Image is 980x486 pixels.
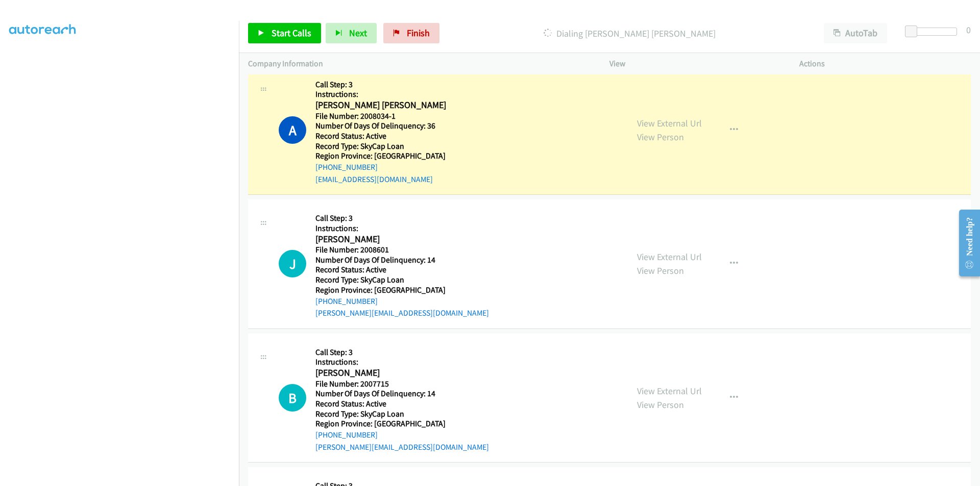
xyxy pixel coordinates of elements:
[315,275,489,285] h5: Record Type: SkyCap Loan
[950,202,980,284] iframe: Resource Center
[315,409,489,419] h5: Record Type: SkyCap Loan
[315,99,446,111] h2: [PERSON_NAME] [PERSON_NAME]
[315,389,489,399] h5: Number Of Days Of Delinquency: 14
[279,384,306,412] div: The call is yet to be attempted
[824,23,887,43] button: AutoTab
[637,385,702,397] a: View External Url
[315,223,489,234] h5: Instructions:
[315,357,489,367] h5: Instructions:
[637,265,684,276] a: View Person
[279,250,306,277] div: The call is yet to be attempted
[637,399,684,411] a: View Person
[315,213,489,223] h5: Call Step: 3
[326,23,377,43] button: Next
[315,111,446,121] h5: File Number: 2008034-1
[248,23,321,43] a: Start Calls
[315,131,446,141] h5: Record Status: Active
[248,58,591,70] p: Company Information
[799,58,971,70] p: Actions
[315,308,489,318] a: [PERSON_NAME][EMAIL_ADDRESS][DOMAIN_NAME]
[315,121,446,131] h5: Number Of Days Of Delinquency: 36
[637,251,702,263] a: View External Url
[315,285,489,295] h5: Region Province: [GEOGRAPHIC_DATA]
[315,265,489,275] h5: Record Status: Active
[315,367,489,379] h2: [PERSON_NAME]
[910,28,957,36] div: Delay between calls (in seconds)
[315,141,446,151] h5: Record Type: SkyCap Loan
[315,80,446,90] h5: Call Step: 3
[315,379,489,389] h5: File Number: 2007715
[966,23,971,37] div: 0
[315,151,446,161] h5: Region Province: [GEOGRAPHIC_DATA]
[637,131,684,143] a: View Person
[315,234,489,245] h2: [PERSON_NAME]
[315,296,378,306] a: [PHONE_NUMBER]
[272,27,311,39] span: Start Calls
[453,27,805,40] p: Dialing [PERSON_NAME] [PERSON_NAME]
[349,27,367,39] span: Next
[315,89,446,99] h5: Instructions:
[609,58,781,70] p: View
[315,255,489,265] h5: Number Of Days Of Delinquency: 14
[407,27,430,39] span: Finish
[279,384,306,412] h1: B
[315,419,489,429] h5: Region Province: [GEOGRAPHIC_DATA]
[315,430,378,440] a: [PHONE_NUMBER]
[383,23,439,43] a: Finish
[279,116,306,144] h1: A
[315,399,489,409] h5: Record Status: Active
[637,117,702,129] a: View External Url
[315,174,433,184] a: [EMAIL_ADDRESS][DOMAIN_NAME]
[315,442,489,452] a: [PERSON_NAME][EMAIL_ADDRESS][DOMAIN_NAME]
[279,250,306,277] h1: J
[315,245,489,255] h5: File Number: 2008601
[315,162,378,172] a: [PHONE_NUMBER]
[315,347,489,357] h5: Call Step: 3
